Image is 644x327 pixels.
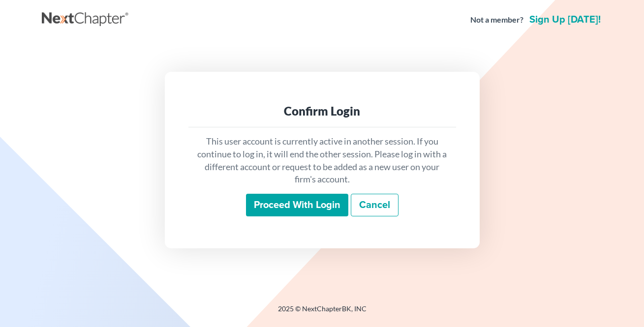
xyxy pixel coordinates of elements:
strong: Not a member? [470,14,523,26]
input: Proceed with login [246,194,348,216]
p: This user account is currently active in another session. If you continue to log in, it will end ... [196,135,448,186]
div: Confirm Login [196,103,448,119]
div: 2025 © NextChapterBK, INC [42,304,603,322]
a: Cancel [351,194,399,216]
a: Sign up [DATE]! [527,15,603,25]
